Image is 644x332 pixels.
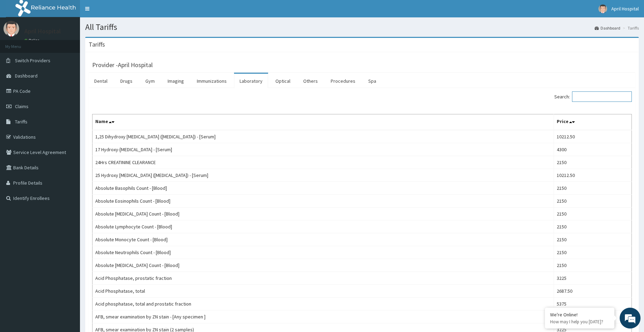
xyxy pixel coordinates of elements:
[92,169,554,182] td: 25 Hydroxy [MEDICAL_DATA] ([MEDICAL_DATA]) - [Serum]
[92,310,554,323] td: AFB, smear examination by ZN stain - [Any specimen ]
[15,73,38,79] span: Dashboard
[92,220,554,233] td: Absolute Lymphocyte Count - [Blood]
[363,74,382,88] a: Spa
[554,208,632,220] td: 2150
[554,114,632,130] th: Price
[554,130,632,143] td: 10212.50
[15,103,29,110] span: Claims
[140,74,160,88] a: Gym
[3,21,19,37] img: User Image
[115,74,138,88] a: Drugs
[554,259,632,272] td: 2150
[92,156,554,169] td: 24Hrs CREATININE CLEARANCE
[554,298,632,310] td: 5375
[554,143,632,156] td: 4300
[550,319,609,325] p: How may I help you today?
[92,298,554,310] td: Acid phosphatase, total and prostatic fraction
[554,182,632,195] td: 2150
[92,195,554,208] td: Absolute Eosinophils Count - [Blood]
[554,91,632,102] label: Search:
[92,233,554,246] td: Absolute Monocyte Count - [Blood]
[598,5,607,13] img: User Image
[92,62,153,68] h3: Provider - April Hospital
[554,156,632,169] td: 2150
[554,285,632,298] td: 2687.50
[162,74,190,88] a: Imaging
[234,74,268,88] a: Laboratory
[85,23,639,32] h1: All Tariffs
[15,57,50,64] span: Switch Providers
[89,41,105,48] h3: Tariffs
[24,38,41,43] a: Online
[325,74,361,88] a: Procedures
[611,6,639,12] span: April Hospital
[572,91,632,102] input: Search:
[89,74,113,88] a: Dental
[92,143,554,156] td: 17 Hydroxy-[MEDICAL_DATA] - [Serum]
[270,74,296,88] a: Optical
[554,246,632,259] td: 2150
[92,259,554,272] td: Absolute [MEDICAL_DATA] Count - [Blood]
[92,285,554,298] td: Acid Phosphatase, total
[554,169,632,182] td: 10212.50
[554,220,632,233] td: 2150
[554,195,632,208] td: 2150
[92,182,554,195] td: Absolute Basophils Count - [Blood]
[92,114,554,130] th: Name
[554,233,632,246] td: 2150
[621,25,639,31] li: Tariffs
[554,272,632,285] td: 3225
[92,208,554,220] td: Absolute [MEDICAL_DATA] Count - [Blood]
[92,246,554,259] td: Absolute Neutrophils Count - [Blood]
[24,28,61,34] p: April Hospital
[92,272,554,285] td: Acid Phosphatase, prostatic fraction
[550,311,609,318] div: We're Online!
[92,130,554,143] td: 1,25 Dihydroxy [MEDICAL_DATA] ([MEDICAL_DATA]) - [Serum]
[595,25,620,31] a: Dashboard
[298,74,323,88] a: Others
[191,74,232,88] a: Immunizations
[15,119,27,125] span: Tariffs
